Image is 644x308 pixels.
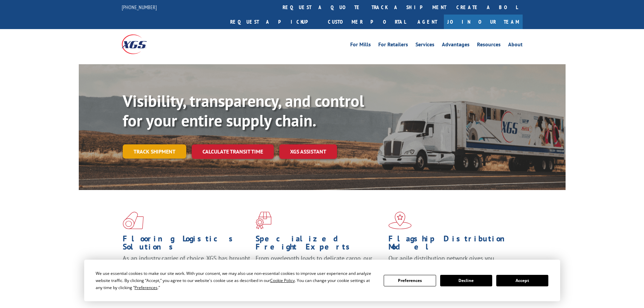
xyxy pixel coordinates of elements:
[384,275,436,286] button: Preferences
[256,212,271,229] img: xgs-icon-focused-on-flooring-red
[192,144,274,159] a: Calculate transit time
[444,15,523,29] a: Join Our Team
[123,212,144,229] img: xgs-icon-total-supply-chain-intelligence-red
[350,42,371,49] a: For Mills
[84,260,560,301] div: Cookie Consent Prompt
[388,235,516,254] h1: Flagship Distribution Model
[123,90,364,131] b: Visibility, transparency, and control for your entire supply chain.
[256,254,383,284] p: From overlength loads to delicate cargo, our experienced staff knows the best way to move your fr...
[122,4,157,10] a: [PHONE_NUMBER]
[415,42,434,49] a: Services
[440,275,492,286] button: Decline
[123,254,250,278] span: As an industry carrier of choice, XGS has brought innovation and dedication to flooring logistics...
[477,42,501,49] a: Resources
[388,212,412,229] img: xgs-icon-flagship-distribution-model-red
[123,144,186,159] a: Track shipment
[123,235,251,254] h1: Flooring Logistics Solutions
[442,42,470,49] a: Advantages
[508,42,523,49] a: About
[323,15,411,29] a: Customer Portal
[270,278,295,283] span: Cookie Policy
[279,144,337,159] a: XGS ASSISTANT
[378,42,408,49] a: For Retailers
[225,15,323,29] a: Request a pickup
[256,235,383,254] h1: Specialized Freight Experts
[96,270,376,291] div: We use essential cookies to make our site work. With your consent, we may also use non-essential ...
[411,15,444,29] a: Agent
[496,275,548,286] button: Accept
[135,285,158,290] span: Preferences
[388,254,513,270] span: Our agile distribution network gives you nationwide inventory management on demand.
